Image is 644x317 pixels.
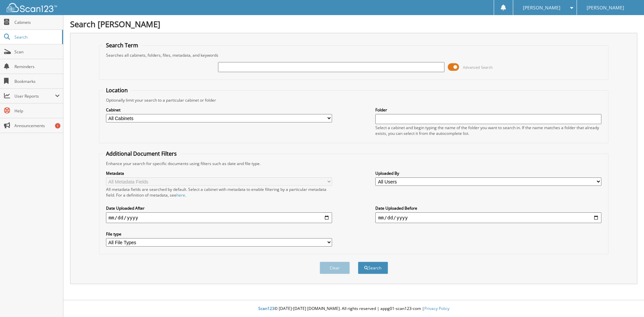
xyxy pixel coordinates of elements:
div: Searches all cabinets, folders, files, metadata, and keywords [103,52,605,58]
span: Announcements [14,123,60,128]
label: Date Uploaded After [106,205,332,211]
button: Clear [320,262,350,274]
button: Search [358,262,388,274]
span: Search [14,34,59,40]
span: Scan [14,49,60,55]
input: end [375,212,601,223]
div: © [DATE]-[DATE] [DOMAIN_NAME]. All rights reserved | appg01-scan123-com | [63,301,644,317]
input: start [106,212,332,223]
div: Select a cabinet and begin typing the name of the folder you want to search in. If the name match... [375,125,601,136]
span: [PERSON_NAME] [587,6,624,10]
span: Cabinets [14,19,60,25]
span: User Reports [14,93,55,99]
div: All metadata fields are searched by default. Select a cabinet with metadata to enable filtering b... [106,187,332,198]
a: here [176,192,185,198]
label: Uploaded By [375,170,601,176]
legend: Additional Document Filters [103,150,180,157]
img: scan123-logo-white.svg [7,3,57,12]
div: Optionally limit your search to a particular cabinet or folder [103,97,605,103]
span: [PERSON_NAME] [523,6,560,10]
label: Metadata [106,170,332,176]
label: Folder [375,107,601,113]
span: Bookmarks [14,78,60,84]
div: Enhance your search for specific documents using filters such as date and file type. [103,161,605,166]
legend: Location [103,87,131,94]
span: Reminders [14,64,60,69]
span: Scan123 [258,306,274,311]
span: Help [14,108,60,114]
h1: Search [PERSON_NAME] [70,18,637,30]
a: Privacy Policy [424,306,449,311]
legend: Search Term [103,42,142,49]
div: 1 [55,123,60,128]
span: Advanced Search [463,65,493,70]
label: File type [106,231,332,237]
label: Cabinet [106,107,332,113]
label: Date Uploaded Before [375,205,601,211]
